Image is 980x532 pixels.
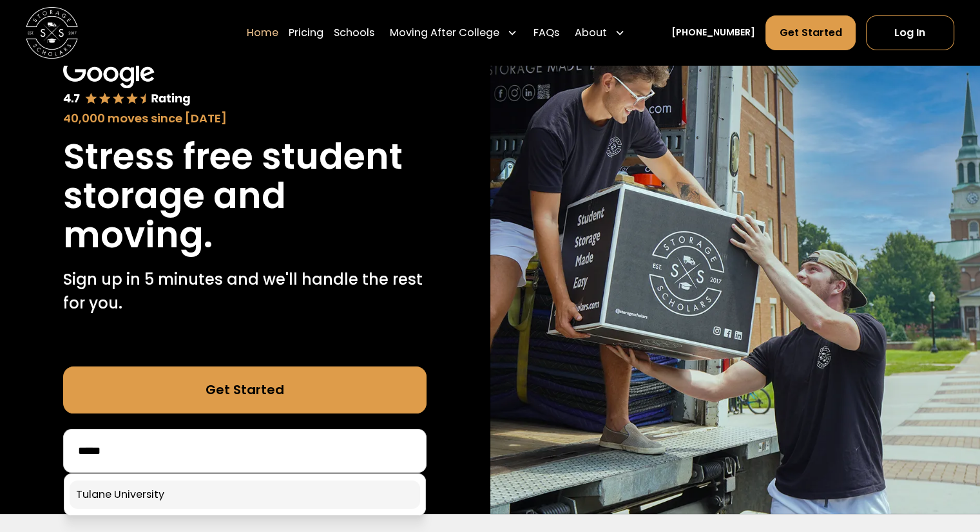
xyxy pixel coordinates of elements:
a: Log In [866,15,954,50]
div: Moving After College [385,14,523,50]
a: Schools [334,14,374,50]
div: About [575,24,607,40]
h1: Stress free student storage and moving. [63,137,427,255]
div: 40,000 moves since [DATE] [63,109,427,127]
a: home [26,6,78,59]
img: Google 4.7 star rating [63,59,190,108]
div: About [570,14,630,50]
a: Get Started [765,15,855,50]
p: Sign up in 5 minutes and we'll handle the rest for you. [63,268,427,315]
div: Moving After College [390,24,499,40]
a: FAQs [533,14,559,50]
a: Get Started [63,366,427,413]
a: [PHONE_NUMBER] [671,26,755,39]
img: Storage Scholars main logo [26,6,78,59]
a: Pricing [289,14,323,50]
a: Home [247,14,278,50]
